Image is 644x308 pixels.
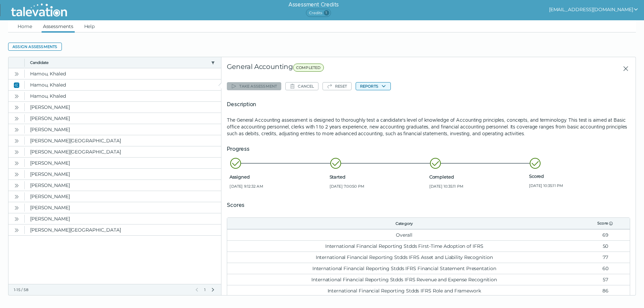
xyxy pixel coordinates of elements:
div: 1-15 / 58 [14,287,190,292]
clr-dg-cell: Hamou, Khaled [25,68,221,79]
h5: Scores [227,201,630,209]
img: Talevation_Logo_Transparent_white.png [8,2,70,19]
div: General Accounting [227,63,472,75]
span: [DATE] 10:35:11 PM [429,184,526,189]
cds-icon: Open [14,205,19,211]
clr-dg-cell: [PERSON_NAME] [25,102,221,113]
button: Candidate [30,60,208,65]
cds-icon: Open [14,172,19,177]
button: Open [13,114,21,122]
cds-icon: Open [14,71,19,77]
clr-dg-cell: [PERSON_NAME] [25,180,221,191]
clr-dg-cell: [PERSON_NAME][GEOGRAPHIC_DATA] [25,224,221,235]
cds-icon: Open [14,194,19,199]
button: Open [13,92,21,100]
button: Open [13,125,21,134]
th: Category [227,218,581,229]
button: Open [13,137,21,145]
button: Open [13,215,21,223]
button: Cancel [285,82,318,90]
td: International Financial Reporting Stdds First-Time Adoption of IFRS [227,240,581,252]
span: Completed [429,174,526,180]
cds-icon: Open [14,127,19,133]
button: Open [13,170,21,178]
button: Open [13,148,21,156]
cds-icon: Open [14,216,19,222]
cds-icon: Open [14,183,19,188]
button: Open [13,192,21,200]
clr-dg-cell: [PERSON_NAME] [25,113,221,124]
button: Open [13,103,21,111]
button: candidate filter [210,60,216,65]
p: The General Accounting assessment is designed to thoroughly test a candidate's level of knowledge... [227,117,630,137]
button: Open [13,204,21,212]
button: Assign assessments [8,43,62,51]
cds-icon: Open [14,161,19,166]
td: 69 [581,229,630,240]
cds-icon: Open [14,105,19,110]
span: Scored [529,173,626,179]
cds-icon: Open [14,149,19,155]
clr-dg-cell: [PERSON_NAME] [25,202,221,213]
button: Reset [323,82,352,90]
clr-dg-cell: [PERSON_NAME] [25,158,221,168]
td: 57 [581,274,630,285]
h6: Assessment Credits [288,1,339,9]
clr-dg-cell: Hamou, Khaled [25,79,221,90]
a: Home [16,20,33,32]
span: 1 [324,10,329,16]
a: Assessments [42,20,75,32]
a: Help [83,20,96,32]
clr-dg-cell: [PERSON_NAME] [25,191,221,202]
clr-dg-cell: [PERSON_NAME] [25,124,221,135]
td: 60 [581,263,630,274]
span: Credits [306,9,331,17]
button: Close [617,63,630,75]
span: [DATE] 10:35:11 PM [529,183,626,188]
td: Overall [227,229,581,240]
button: Open [13,70,21,78]
cds-icon: Open [14,116,19,121]
span: [DATE] 9:12:32 AM [230,184,327,189]
button: Open [13,159,21,167]
span: 1 [204,287,206,292]
cds-icon: Open [14,138,19,144]
td: International Financial Reporting Stdds IFRS Revenue and Expense Recognition [227,274,581,285]
cds-icon: Close [14,82,19,88]
button: Open [13,181,21,189]
clr-dg-cell: [PERSON_NAME] [25,169,221,180]
cds-icon: Open [14,94,19,99]
button: Take assessment [227,82,281,90]
clr-dg-cell: [PERSON_NAME][GEOGRAPHIC_DATA] [25,146,221,157]
clr-dg-cell: [PERSON_NAME] [25,213,221,224]
button: Open [13,226,21,234]
clr-dg-cell: Hamou, Khaled [25,91,221,101]
h5: Progress [227,145,630,153]
clr-dg-cell: [PERSON_NAME][GEOGRAPHIC_DATA] [25,135,221,146]
span: Assigned [230,174,327,180]
button: Previous Page [194,287,199,292]
th: Score [581,218,630,229]
span: COMPLETED [293,64,324,72]
h5: Description [227,100,630,109]
cds-icon: Open [14,228,19,233]
span: Started [330,174,427,180]
button: show user actions [549,5,639,14]
td: 77 [581,252,630,263]
td: 86 [581,285,630,296]
td: International Financial Reporting Stdds IFRS Asset and Liability Recognition [227,252,581,263]
td: 50 [581,240,630,252]
td: International Financial Reporting Stdds IFRS Financial Statement Presentation [227,263,581,274]
td: International Financial Reporting Stdds IFRS Role and Framework [227,285,581,296]
button: Close [13,81,21,89]
button: Next Page [210,287,216,292]
button: Reports [356,82,391,90]
span: [DATE] 7:00:50 PM [330,184,427,189]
